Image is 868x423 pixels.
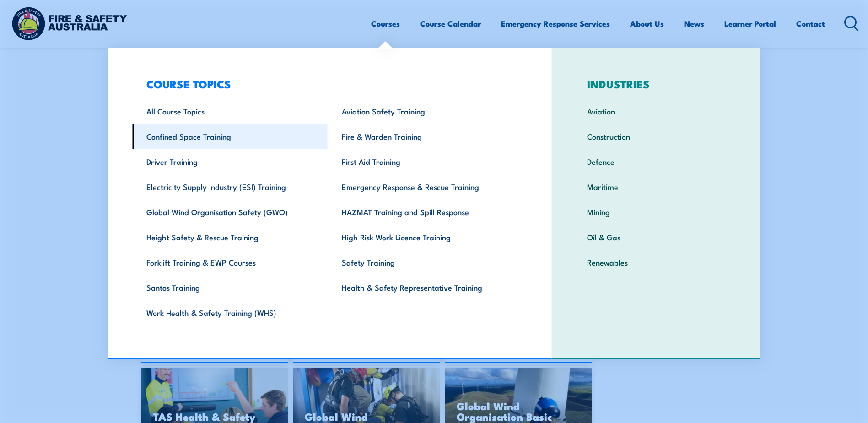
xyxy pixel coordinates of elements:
a: About Us [630,11,664,36]
a: Defence [573,149,739,174]
a: Renewables [573,249,739,275]
a: Driver Training [132,149,328,174]
a: Course Calendar [420,11,481,36]
a: Electricity Supply Industry (ESI) Training [132,174,328,199]
a: Fire & Warden Training [328,124,523,149]
a: Confined Space Training [132,124,328,149]
a: Aviation [573,98,739,124]
a: Aviation Safety Training [328,98,523,124]
a: Health & Safety Representative Training [328,275,523,300]
h3: COURSE TOPICS [132,77,523,90]
a: Maritime [573,174,739,199]
a: Safety Training [328,249,523,275]
a: Forklift Training & EWP Courses [132,249,328,275]
a: Work Health & Safety Training (WHS) [132,300,328,325]
a: HAZMAT Training and Spill Response [328,199,523,224]
a: Learner Portal [724,11,776,36]
a: Courses [371,11,400,36]
a: News [684,11,704,36]
a: Emergency Response Services [501,11,610,36]
a: Contact [796,11,825,36]
a: Emergency Response & Rescue Training [328,174,523,199]
a: Santos Training [132,275,328,300]
a: Mining [573,199,739,224]
a: High Risk Work Licence Training [328,224,523,249]
a: All Course Topics [132,98,328,124]
a: Oil & Gas [573,224,739,249]
a: First Aid Training [328,149,523,174]
h3: INDUSTRIES [573,77,739,90]
a: Construction [573,124,739,149]
a: Height Safety & Rescue Training [132,224,328,249]
a: Global Wind Organisation Safety (GWO) [132,199,328,224]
